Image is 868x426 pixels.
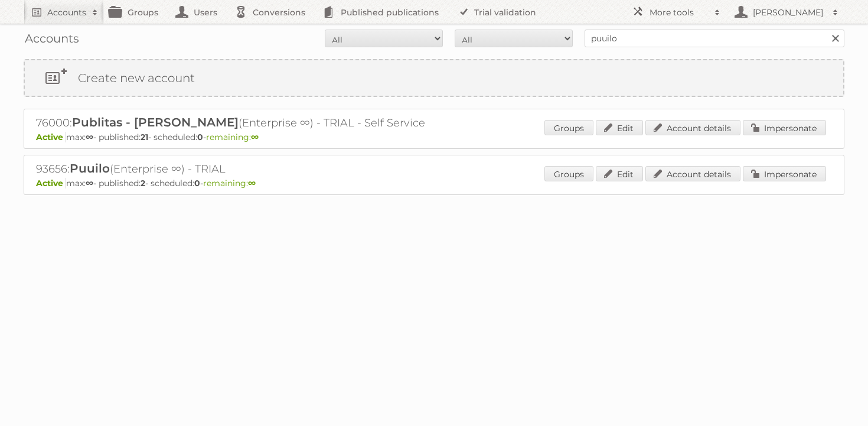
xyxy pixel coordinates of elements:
strong: ∞ [86,178,93,188]
a: Impersonate [743,166,826,181]
h2: More tools [650,6,709,18]
a: Groups [544,120,593,135]
span: remaining: [206,132,259,142]
p: max: - published: - scheduled: - [36,132,832,142]
span: Active [36,132,66,142]
strong: 0 [194,178,200,188]
a: Impersonate [743,120,826,135]
strong: 0 [197,132,203,142]
a: Groups [544,166,593,181]
p: max: - published: - scheduled: - [36,178,832,188]
a: Account details [645,166,740,181]
a: Edit [596,166,643,181]
strong: 2 [141,178,145,188]
h2: 76000: (Enterprise ∞) - TRIAL - Self Service [36,115,449,131]
span: Puuilo [70,161,110,175]
h2: 93656: (Enterprise ∞) - TRIAL [36,161,449,177]
a: Create new account [25,60,843,96]
a: Account details [645,120,740,135]
span: Publitas - [PERSON_NAME] [72,115,239,129]
strong: ∞ [248,178,256,188]
h2: [PERSON_NAME] [750,6,827,18]
span: remaining: [203,178,256,188]
span: Active [36,178,66,188]
strong: 21 [141,132,148,142]
strong: ∞ [86,132,93,142]
h2: Accounts [47,6,86,18]
strong: ∞ [251,132,259,142]
a: Edit [596,120,643,135]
